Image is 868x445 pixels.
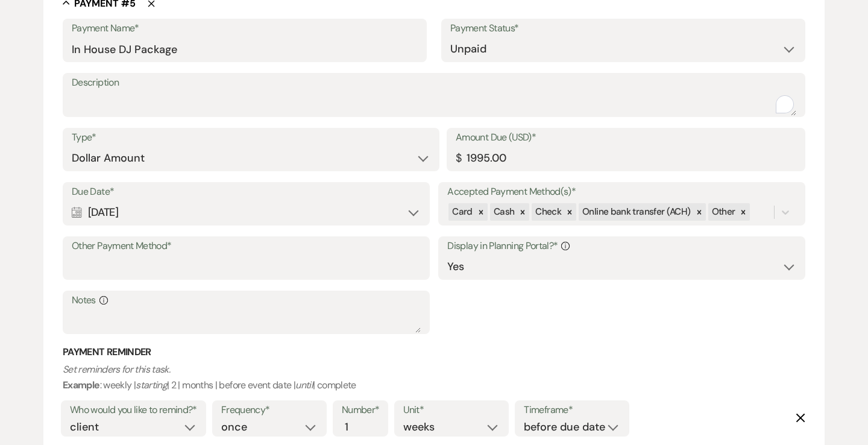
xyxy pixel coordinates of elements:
[447,183,796,201] label: Accepted Payment Method(s)*
[456,129,796,147] label: Amount Due (USD)*
[63,363,170,376] i: Set reminders for this task.
[456,150,461,166] div: $
[452,206,472,218] span: Card
[712,206,735,218] span: Other
[72,238,421,255] label: Other Payment Method*
[447,238,796,255] label: Display in Planning Portal?*
[63,362,805,393] p: : weekly | | 2 | months | before event date | | complete
[535,206,561,218] span: Check
[63,346,805,359] h3: Payment Reminder
[295,379,313,391] i: until
[582,206,690,218] span: Online bank transfer (ACH)
[136,379,167,391] i: starting
[403,402,500,419] label: Unit*
[72,292,421,309] label: Notes
[221,402,318,419] label: Frequency*
[72,74,796,92] label: Description
[524,402,620,419] label: Timeframe*
[72,129,430,147] label: Type*
[494,206,514,218] span: Cash
[72,92,796,116] textarea: To enrich screen reader interactions, please activate Accessibility in Grammarly extension settings
[342,402,380,419] label: Number*
[72,201,421,224] div: [DATE]
[72,183,421,201] label: Due Date*
[72,20,418,37] label: Payment Name*
[63,379,100,391] b: Example
[70,402,197,419] label: Who would you like to remind?*
[450,20,796,37] label: Payment Status*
